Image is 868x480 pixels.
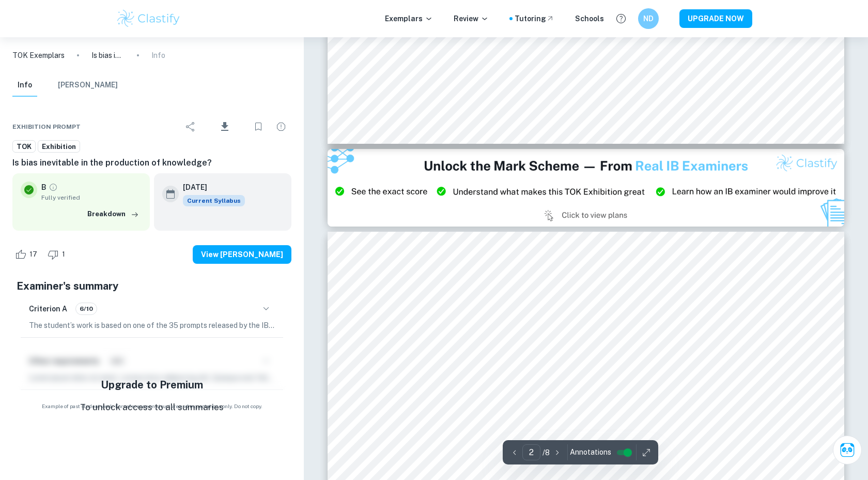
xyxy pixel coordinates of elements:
[203,113,246,140] div: Download
[248,116,269,137] div: Bookmark
[570,447,611,458] span: Annotations
[17,278,287,294] h5: Examiner's summary
[116,8,181,29] img: Clastify logo
[183,182,237,193] h6: [DATE]
[56,249,71,260] span: 1
[328,149,844,227] img: Ad
[454,13,489,24] p: Review
[29,303,67,314] h6: Criterion A
[38,140,80,153] a: Exhibition
[91,50,125,61] p: Is bias inevitable in the production of knowledge?
[12,122,81,131] span: Exhibition Prompt
[41,182,47,193] p: B
[80,401,224,414] p: To unlock access to all summaries
[12,402,291,410] span: Example of past student work. For reference on structure and expectations only. Do not copy.
[643,13,655,24] h6: ND
[13,142,35,152] span: TOK
[385,13,433,24] p: Exemplars
[638,8,659,29] button: ND
[183,195,245,206] div: This exemplar is based on the current syllabus. Feel free to refer to it for inspiration/ideas wh...
[193,245,291,264] button: View [PERSON_NAME]
[49,183,58,192] a: Grade fully verified
[101,377,203,393] h5: Upgrade to Premium
[41,193,142,202] span: Fully verified
[12,140,36,153] a: TOK
[58,74,118,97] button: [PERSON_NAME]
[38,142,80,152] span: Exhibition
[679,9,752,28] button: UPGRADE NOW
[12,50,65,61] a: TOK Exemplars
[12,74,37,97] button: Info
[12,157,291,169] h6: Is bias inevitable in the production of knowledge?
[151,50,165,61] p: Info
[542,447,550,458] p: / 8
[76,304,97,313] span: 6/10
[180,116,201,137] div: Share
[575,13,604,24] a: Schools
[45,246,71,263] div: Dislike
[612,10,630,27] button: Help and Feedback
[24,249,43,260] span: 17
[183,195,245,206] span: Current Syllabus
[29,320,275,331] p: The student’s work is based on one of the 35 prompts released by the IBO, specifically addressing...
[12,246,43,263] div: Like
[85,206,142,222] button: Breakdown
[833,436,862,464] button: Ask Clai
[515,13,554,24] a: Tutoring
[120,423,184,444] button: View Plans
[271,116,291,137] div: Report issue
